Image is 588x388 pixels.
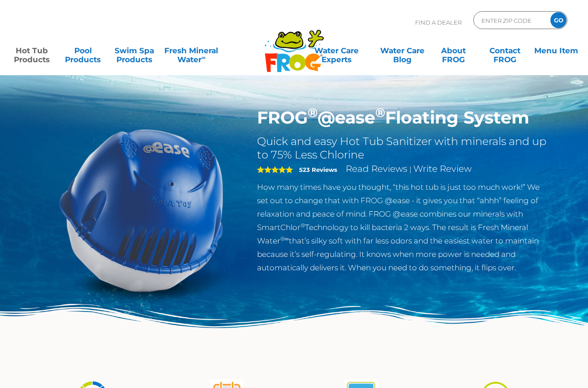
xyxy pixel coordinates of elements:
[415,11,462,34] p: Find A Dealer
[202,54,206,61] sup: ∞
[280,235,289,242] sup: ®∞
[379,42,425,60] a: Water CareBlog
[260,18,329,72] img: Frog Products Logo
[431,42,476,60] a: AboutFROG
[299,166,337,173] strong: 523 Reviews
[257,135,549,162] h2: Quick and easy Hot Tub Sanitizer with minerals and up to 75% Less Chlorine
[346,163,408,174] a: Read Reviews
[39,107,244,312] img: hot-tub-product-atease-system.png
[257,180,549,274] p: How many times have you thought, “this hot tub is just too much work!” We set out to change that ...
[60,42,106,60] a: PoolProducts
[413,163,472,174] a: Write Review
[409,165,412,174] span: |
[533,42,579,60] a: Menu Item
[257,166,293,173] span: 5
[112,42,157,60] a: Swim SpaProducts
[375,105,385,120] sup: ®
[308,105,318,120] sup: ®
[300,222,305,229] sup: ®
[257,107,549,128] h1: FROG @ease Floating System
[9,42,55,60] a: Hot TubProducts
[482,42,528,60] a: ContactFROG
[163,42,220,60] a: Fresh MineralWater∞
[550,12,567,28] input: GO
[300,42,373,60] a: Water CareExperts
